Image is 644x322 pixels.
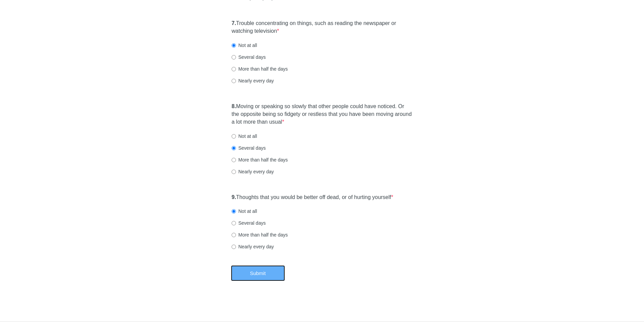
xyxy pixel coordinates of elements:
[232,233,236,237] input: More than half the days
[232,168,274,175] label: Nearly every day
[232,208,257,215] label: Not at all
[232,194,236,200] strong: 9.
[232,79,236,83] input: Nearly every day
[232,156,288,163] label: More than half the days
[232,20,236,26] strong: 7.
[232,134,236,139] input: Not at all
[232,243,274,250] label: Nearly every day
[232,67,236,71] input: More than half the days
[232,103,236,109] strong: 8.
[232,42,257,49] label: Not at all
[232,221,236,225] input: Several days
[231,265,285,281] button: Submit
[232,194,393,201] label: Thoughts that you would be better off dead, or of hurting yourself
[232,77,274,84] label: Nearly every day
[232,54,266,60] label: Several days
[232,231,288,238] label: More than half the days
[232,170,236,174] input: Nearly every day
[232,43,236,48] input: Not at all
[232,145,266,151] label: Several days
[232,103,412,126] label: Moving or speaking so slowly that other people could have noticed. Or the opposite being so fidge...
[232,220,266,226] label: Several days
[232,20,412,35] label: Trouble concentrating on things, such as reading the newspaper or watching television
[232,245,236,249] input: Nearly every day
[232,55,236,59] input: Several days
[232,158,236,162] input: More than half the days
[232,209,236,214] input: Not at all
[232,133,257,140] label: Not at all
[232,146,236,150] input: Several days
[232,66,288,72] label: More than half the days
